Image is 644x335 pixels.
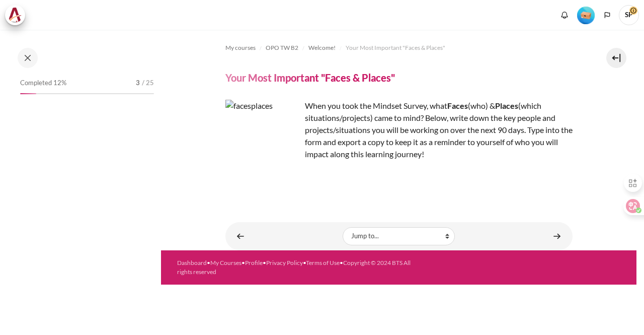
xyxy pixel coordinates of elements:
[230,226,251,246] a: ◄ Download Your Workbook
[225,71,395,84] h4: Your Most Important "Faces & Places"
[619,5,639,25] span: SP
[177,258,416,277] div: • • • • •
[225,100,573,160] p: When you took the Mindset Survey, what (who) & (which situations/projects) came to mind? Below, w...
[225,42,256,54] a: My courses
[557,8,572,23] div: Show notification window with no new notifications
[452,101,468,110] strong: aces
[225,191,573,192] iframe: Your Most Important "Faces & Places"
[245,259,263,266] a: Profile
[346,42,445,54] a: Your Most Important "Faces & Places"
[210,259,242,266] a: My Courses
[306,259,340,266] a: Terms of Use
[225,43,256,52] span: My courses
[142,78,154,88] span: / 25
[266,259,303,266] a: Privacy Policy
[308,43,336,52] span: Welcome!
[577,6,595,24] div: Level #1
[20,78,66,88] span: Completed 12%
[5,5,30,25] a: Architeck Architeck
[547,226,567,246] a: Your Buddy Group! ►
[266,42,298,54] a: OPO TW B2
[177,259,207,266] a: Dashboard
[20,93,36,94] div: 12%
[266,43,298,52] span: OPO TW B2
[225,40,573,56] nav: Navigation bar
[600,8,615,23] button: Languages
[346,43,445,52] span: Your Most Important "Faces & Places"
[136,78,140,88] span: 3
[495,101,518,110] strong: Places
[447,101,452,110] strong: F
[225,100,301,175] img: facesplaces
[8,8,22,23] img: Architeck
[308,42,336,54] a: Welcome!
[573,6,599,24] a: Level #1
[619,5,639,25] a: User menu
[577,7,595,24] img: Level #1
[161,30,636,250] section: Content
